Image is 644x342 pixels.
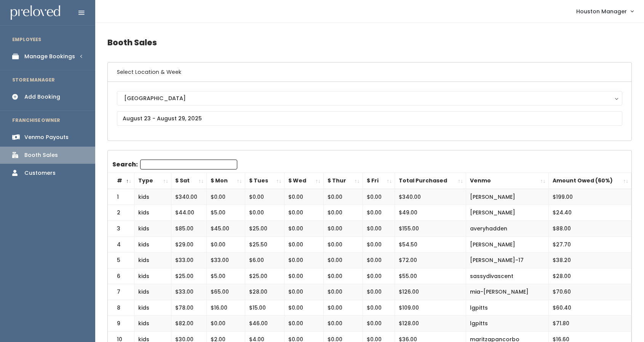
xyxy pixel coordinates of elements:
[140,160,237,169] input: Search:
[395,237,466,253] td: $54.50
[323,300,363,316] td: $0.00
[134,253,171,268] td: kids
[323,268,363,284] td: $0.00
[206,284,245,300] td: $65.00
[134,284,171,300] td: kids
[548,316,631,332] td: $71.80
[363,237,395,253] td: $0.00
[466,300,548,316] td: lgpitts
[284,253,324,268] td: $0.00
[171,300,206,316] td: $78.00
[466,173,548,189] th: Venmo: activate to sort column ascending
[108,189,134,205] td: 1
[245,189,284,205] td: $0.00
[323,316,363,332] td: $0.00
[363,300,395,316] td: $0.00
[395,284,466,300] td: $126.00
[576,7,627,16] span: Houston Manager
[395,253,466,268] td: $72.00
[206,253,245,268] td: $33.00
[245,316,284,332] td: $46.00
[245,173,284,189] th: $ Tues: activate to sort column ascending
[395,173,466,189] th: Total Purchased: activate to sort column ascending
[466,221,548,237] td: averyhadden
[466,284,548,300] td: mia-[PERSON_NAME]
[171,189,206,205] td: $340.00
[395,316,466,332] td: $128.00
[134,221,171,237] td: kids
[245,300,284,316] td: $15.00
[171,268,206,284] td: $25.00
[245,205,284,221] td: $0.00
[206,316,245,332] td: $0.00
[134,300,171,316] td: kids
[206,205,245,221] td: $5.00
[548,173,631,189] th: Amount Owed (60%): activate to sort column ascending
[24,133,69,141] div: Venmo Payouts
[108,205,134,221] td: 2
[548,284,631,300] td: $70.60
[363,189,395,205] td: $0.00
[112,160,237,169] label: Search:
[363,221,395,237] td: $0.00
[284,237,324,253] td: $0.00
[117,111,622,126] input: August 23 - August 29, 2025
[323,173,363,189] th: $ Thur: activate to sort column ascending
[395,221,466,237] td: $155.00
[548,268,631,284] td: $28.00
[363,205,395,221] td: $0.00
[245,237,284,253] td: $25.50
[171,173,206,189] th: $ Sat: activate to sort column ascending
[107,32,632,53] h4: Booth Sales
[284,268,324,284] td: $0.00
[569,3,641,19] a: Houston Manager
[206,173,245,189] th: $ Mon: activate to sort column ascending
[24,169,56,177] div: Customers
[134,173,171,189] th: Type: activate to sort column ascending
[206,268,245,284] td: $5.00
[24,151,58,159] div: Booth Sales
[24,53,75,61] div: Manage Bookings
[323,189,363,205] td: $0.00
[395,300,466,316] td: $109.00
[548,253,631,268] td: $38.20
[245,284,284,300] td: $28.00
[284,284,324,300] td: $0.00
[284,316,324,332] td: $0.00
[134,316,171,332] td: kids
[323,237,363,253] td: $0.00
[108,268,134,284] td: 6
[108,237,134,253] td: 4
[363,253,395,268] td: $0.00
[134,268,171,284] td: kids
[363,316,395,332] td: $0.00
[108,316,134,332] td: 9
[171,221,206,237] td: $85.00
[284,221,324,237] td: $0.00
[134,205,171,221] td: kids
[117,91,622,105] button: [GEOGRAPHIC_DATA]
[548,237,631,253] td: $27.70
[323,253,363,268] td: $0.00
[466,316,548,332] td: lgpitts
[363,284,395,300] td: $0.00
[548,221,631,237] td: $88.00
[171,284,206,300] td: $33.00
[284,300,324,316] td: $0.00
[124,94,615,102] div: [GEOGRAPHIC_DATA]
[206,237,245,253] td: $0.00
[245,253,284,268] td: $6.00
[245,268,284,284] td: $25.00
[171,205,206,221] td: $44.00
[466,237,548,253] td: [PERSON_NAME]
[134,237,171,253] td: kids
[284,189,324,205] td: $0.00
[171,253,206,268] td: $33.00
[108,253,134,268] td: 5
[108,173,134,189] th: #: activate to sort column descending
[108,62,631,82] h6: Select Location & Week
[11,5,60,20] img: preloved logo
[323,284,363,300] td: $0.00
[24,93,60,101] div: Add Booking
[466,189,548,205] td: [PERSON_NAME]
